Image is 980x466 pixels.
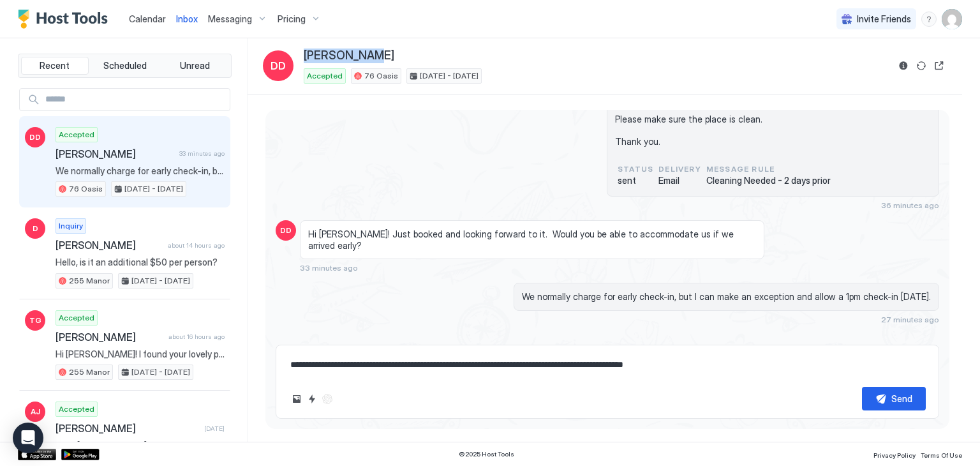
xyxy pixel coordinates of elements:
span: Pricing [278,13,306,25]
a: Calendar [129,12,166,26]
span: Cleaning Needed - 2 days prior [706,175,831,186]
span: [DATE] - [DATE] [131,275,190,287]
span: [PERSON_NAME] [56,147,174,160]
span: [DATE] - [DATE] [131,366,190,378]
span: sent [618,175,653,186]
a: App Store [18,449,56,460]
span: Terms Of Use [921,451,962,459]
div: tab-group [18,54,232,78]
button: Reservation information [896,58,911,73]
span: status [618,163,653,175]
span: D [33,223,38,234]
button: Unread [161,57,228,75]
div: Send [891,392,912,405]
span: [PERSON_NAME] [56,331,163,343]
span: Accepted [59,403,94,415]
span: about 16 hours ago [168,333,225,341]
a: Google Play Store [61,449,100,460]
span: Hi [PERSON_NAME]! Just booked and looking forward to it. Would you be able to accommodate us if w... [308,229,756,251]
span: 33 minutes ago [179,149,225,158]
button: Quick reply [304,391,320,407]
span: 255 Manor [69,275,110,287]
div: User profile [942,9,962,29]
a: Privacy Policy [873,447,916,461]
button: Recent [21,57,89,75]
button: Open reservation [932,58,947,73]
span: Hello, is it an additional $50 per person? [56,257,225,268]
span: 76 Oasis [69,183,103,195]
span: Accepted [59,129,94,140]
span: Hi [PERSON_NAME]! I found your lovely property while trying to find a vacation rental for our fam... [56,349,225,360]
span: 27 minutes ago [881,315,939,324]
span: Invite Friends [857,13,911,25]
span: DD [280,225,292,236]
span: DD [271,58,286,73]
div: menu [921,11,937,27]
span: 33 minutes ago [300,263,358,273]
span: [DATE] - [DATE] [124,183,183,195]
span: Accepted [307,70,343,82]
span: Unread [180,60,210,71]
span: [PERSON_NAME] [56,239,163,252]
span: [PERSON_NAME] [56,422,199,435]
span: Messaging [208,13,252,25]
span: © 2025 Host Tools [459,450,514,458]
span: Privacy Policy [873,451,916,459]
span: 255 Manor [69,366,110,378]
a: Host Tools Logo [18,10,114,29]
button: Scheduled Messages [820,334,939,352]
span: Calendar [129,13,166,24]
span: about 14 hours ago [168,241,225,250]
span: Recent [40,60,70,71]
span: 76 Oasis [364,70,398,82]
span: Email [658,175,701,186]
span: Inquiry [59,220,83,232]
button: Sync reservation [914,58,929,73]
span: Accepted [59,312,94,324]
span: 36 minutes ago [881,200,939,210]
span: [DATE] [204,425,225,433]
span: Delivery [658,163,701,175]
button: Upload image [289,391,304,407]
button: Scheduled [91,57,159,75]
span: We normally charge for early check-in, but I can make an exception and allow a 1pm check-in [DATE]. [522,291,931,303]
span: AJ [31,406,40,417]
span: [PERSON_NAME] [304,49,394,63]
span: Inbox [176,13,198,24]
span: We normally charge for early check-in, but I can make an exception and allow a 1pm check-in [DATE]. [56,165,225,177]
span: Message Rule [706,163,831,175]
span: Scheduled [103,60,147,71]
input: Input Field [40,89,230,110]
span: DD [29,132,41,143]
div: Open Intercom Messenger [13,423,43,453]
a: Inbox [176,12,198,26]
span: Dear [PERSON_NAME], Thank you very much for booking a stay at our place. We look forward to hosti... [56,440,225,451]
button: Send [862,387,926,410]
span: TG [29,315,41,326]
a: Terms Of Use [921,447,962,461]
span: [DATE] - [DATE] [420,70,479,82]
